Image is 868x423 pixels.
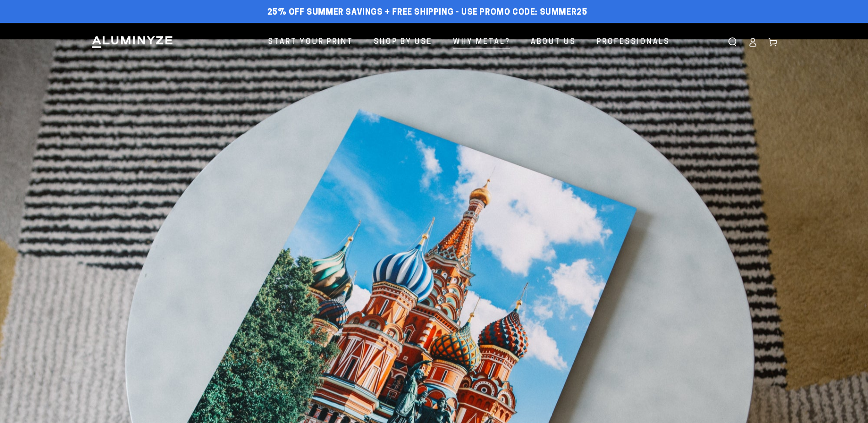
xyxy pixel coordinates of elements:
[524,30,583,54] a: About Us
[590,30,677,54] a: Professionals
[367,30,439,54] a: Shop By Use
[722,32,743,52] summary: Search our site
[597,36,670,49] span: Professionals
[267,8,588,18] span: 25% off Summer Savings + Free Shipping - Use Promo Code: SUMMER25
[453,36,510,49] span: Why Metal?
[261,30,360,54] a: Start Your Print
[446,30,517,54] a: Why Metal?
[268,36,353,49] span: Start Your Print
[374,36,432,49] span: Shop By Use
[531,36,576,49] span: About Us
[91,35,173,49] img: Aluminyze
